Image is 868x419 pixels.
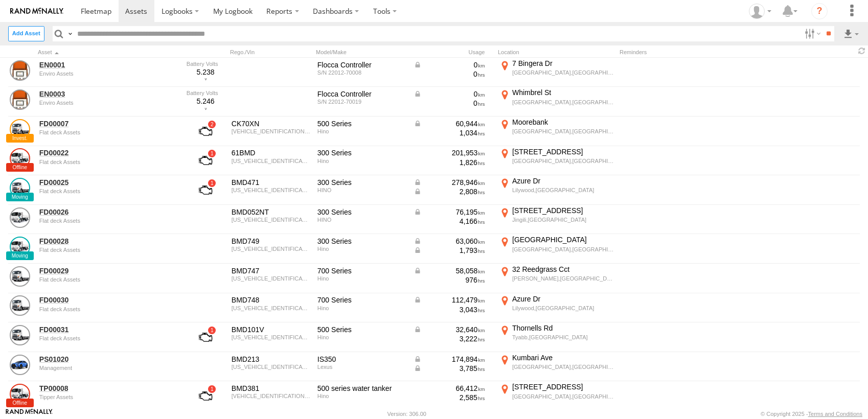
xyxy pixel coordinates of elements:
div: Hino [317,275,406,282]
div: undefined [39,71,179,77]
div: HINO [317,187,406,193]
div: 0 [414,69,485,79]
img: rand-logo.svg [10,8,63,15]
div: undefined [39,159,179,165]
div: 500 Series [317,325,406,334]
div: Azure Dr [512,176,614,185]
div: Reminders [620,49,742,56]
div: Data from Vehicle CANbus [414,178,485,187]
div: BMD101V [232,325,310,334]
a: FD00007 [39,119,179,128]
a: View Asset Details [10,119,30,139]
div: Azure Dr [512,294,614,304]
div: [GEOGRAPHIC_DATA],[GEOGRAPHIC_DATA] [512,69,614,76]
div: Moorebank [512,118,614,127]
div: 976 [414,275,485,285]
div: Rego./Vin [230,49,312,56]
div: JTHBZ1B2X05041353 [232,364,310,370]
div: CK70XN [232,119,310,128]
div: undefined [39,188,179,194]
div: Data from Vehicle CANbus [414,119,485,128]
div: IS350 [317,355,406,364]
div: undefined [39,365,179,371]
label: Click to View Current Location [498,353,615,381]
div: 1,826 [414,158,485,167]
div: [PERSON_NAME],[GEOGRAPHIC_DATA] [512,275,614,282]
span: Refresh [856,46,868,56]
div: [GEOGRAPHIC_DATA],[GEOGRAPHIC_DATA] [512,99,614,106]
div: 0 [414,99,485,108]
div: Data from Vehicle CANbus [414,266,485,275]
div: undefined [39,306,179,312]
div: 201,953 [414,148,485,157]
div: Usage [412,49,494,56]
div: Hino [317,334,406,340]
label: Click to View Current Location [498,118,615,145]
a: View Asset with Fault/s [187,148,224,173]
div: 300 Series [317,148,406,157]
div: 5.246 [187,89,224,111]
label: Click to View Current Location [498,265,615,292]
div: Version: 306.00 [387,411,426,417]
div: undefined [39,100,179,106]
a: FD00030 [39,295,179,305]
div: Data from Vehicle CANbus [414,246,485,255]
div: 300 Series [317,178,406,187]
div: Data from Vehicle CANbus [414,237,485,246]
div: Data from Vehicle CANbus [414,325,485,334]
div: [GEOGRAPHIC_DATA],[GEOGRAPHIC_DATA] [512,157,614,165]
div: undefined [39,276,179,283]
div: 4,166 [414,217,485,226]
a: EN0003 [39,89,179,99]
div: Click to Sort [38,49,181,56]
i: ? [811,3,828,19]
div: JHHTCS3F10K004995 [232,246,310,252]
div: [STREET_ADDRESS] [512,147,614,156]
label: Click to View Current Location [498,323,615,351]
div: Data from Vehicle CANbus [414,295,485,305]
label: Click to View Current Location [498,235,615,263]
div: [STREET_ADDRESS] [512,382,614,391]
a: View Asset Details [10,325,30,345]
a: View Asset with Fault/s [187,384,224,408]
div: BMD213 [232,355,310,364]
div: [GEOGRAPHIC_DATA],[GEOGRAPHIC_DATA] [512,246,614,253]
label: Search Query [65,26,74,41]
div: [GEOGRAPHIC_DATA],[GEOGRAPHIC_DATA] [512,128,614,135]
div: 5.238 [187,60,224,82]
a: View Asset Details [10,384,30,404]
label: Click to View Current Location [498,147,615,175]
div: JHHUCS1H90K031578 [232,217,310,223]
a: View Asset Details [10,89,30,110]
div: BMD471 [232,178,310,187]
div: BMD748 [232,295,310,305]
a: View Asset Details [10,148,30,169]
label: Click to View Current Location [498,294,615,322]
a: View Asset Details [10,60,30,81]
div: Thornells Rd [512,323,614,333]
div: undefined [39,218,179,224]
div: 7 Bingera Dr [512,59,614,68]
a: View Asset Details [10,355,30,375]
div: JHDFG8JPMXXX10062 [232,128,310,134]
a: Visit our Website [6,409,53,419]
div: 3,222 [414,334,485,343]
label: Search Filter Options [801,26,823,41]
div: 32 Reedgrass Cct [512,265,614,274]
a: View Asset Details [10,237,30,257]
div: Data from Vehicle CANbus [414,89,485,99]
div: Hino [317,393,406,399]
a: FD00028 [39,237,179,246]
label: Click to View Current Location [498,382,615,410]
a: View Asset with Fault/s [187,119,224,144]
a: View Asset Details [10,266,30,287]
div: Whimbrel St [512,88,614,97]
div: Data from Vehicle CANbus [414,355,485,364]
div: 66,412 [414,384,485,393]
div: Flocca Controller [317,60,406,69]
div: Flocca Controller [317,89,406,99]
a: View Asset with Fault/s [187,325,224,350]
div: 3,043 [414,305,485,314]
div: JHHTCS3F20K004892 [232,275,310,282]
a: FD00029 [39,266,179,275]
